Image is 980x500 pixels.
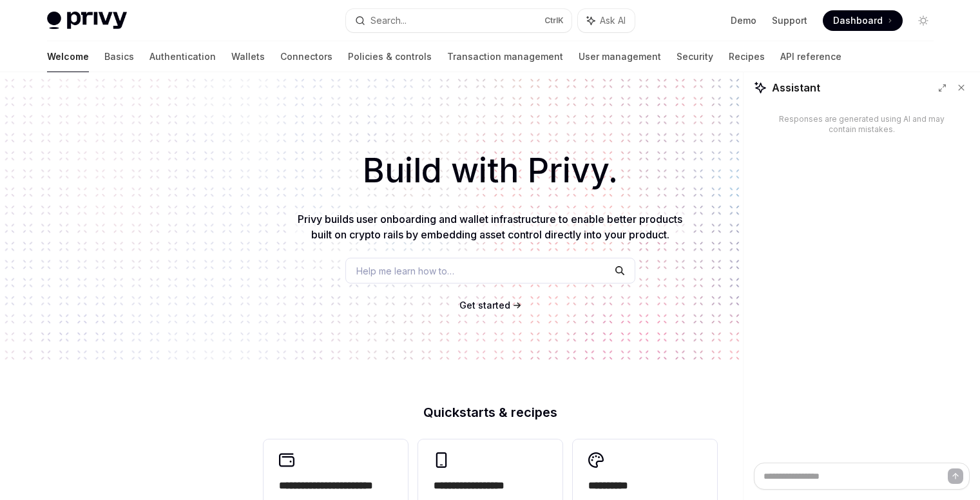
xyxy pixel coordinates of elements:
button: Toggle dark mode [913,10,934,31]
span: Assistant [772,80,820,95]
button: Ask AI [578,9,635,32]
a: Authentication [149,41,216,72]
a: Support [772,14,807,27]
a: Get started [459,299,510,312]
span: Help me learn how to… [356,264,454,278]
a: Transaction management [447,41,563,72]
a: Dashboard [823,10,903,31]
img: light logo [47,12,127,30]
div: Search... [370,13,407,28]
span: Dashboard [833,14,883,27]
a: Recipes [729,41,765,72]
div: Responses are generated using AI and may contain mistakes. [774,114,949,135]
h2: Quickstarts & recipes [264,406,717,419]
a: Policies & controls [348,41,432,72]
span: Privy builds user onboarding and wallet infrastructure to enable better products built on crypto ... [298,213,682,241]
a: Security [677,41,713,72]
a: API reference [780,41,841,72]
a: Welcome [47,41,89,72]
a: Demo [731,14,756,27]
a: Wallets [231,41,265,72]
span: Ask AI [600,14,626,27]
span: Get started [459,300,510,311]
a: User management [579,41,661,72]
span: Ctrl K [544,15,564,26]
a: Basics [104,41,134,72]
button: Send message [948,468,963,484]
button: Search...CtrlK [346,9,572,32]
a: Connectors [280,41,332,72]
h1: Build with Privy. [21,146,959,196]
